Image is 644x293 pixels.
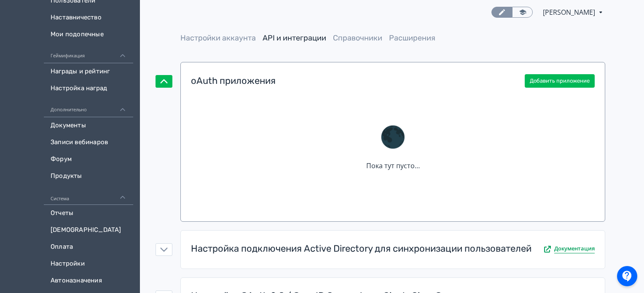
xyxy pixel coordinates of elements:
a: [DEMOGRAPHIC_DATA] [44,222,133,239]
a: Переключиться в режим ученика [512,7,533,18]
a: Награды и рейтинг [44,63,133,80]
button: Добавить приложение [525,74,595,88]
span: empty [380,121,406,152]
a: API и интеграции [263,33,326,43]
div: Геймификация [44,43,133,63]
a: Настройки [44,255,133,272]
a: Форум [44,151,133,168]
div: Дополнительно [44,97,133,117]
a: Автоназначения [44,272,133,289]
div: oAuth приложения [191,75,276,88]
a: Настройки аккаунта [180,33,256,43]
a: Расширения [389,33,435,43]
a: Мои подопечные [44,26,133,43]
div: Пока тут пусто… [188,102,598,215]
div: Настройка подключения Active Directory для синхронизации пользователей [191,242,531,255]
a: Справочники [333,33,382,43]
a: Отчеты [44,205,133,222]
a: Оплата [44,239,133,255]
div: Система [44,185,133,205]
a: Документы [44,117,133,134]
a: Настройка наград [44,80,133,97]
a: Продукты [44,168,133,185]
a: Наставничество [44,9,133,26]
span: Алексей Пыхов [543,7,596,17]
a: Записи вебинаров [44,134,133,151]
a: Документация [554,245,595,253]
